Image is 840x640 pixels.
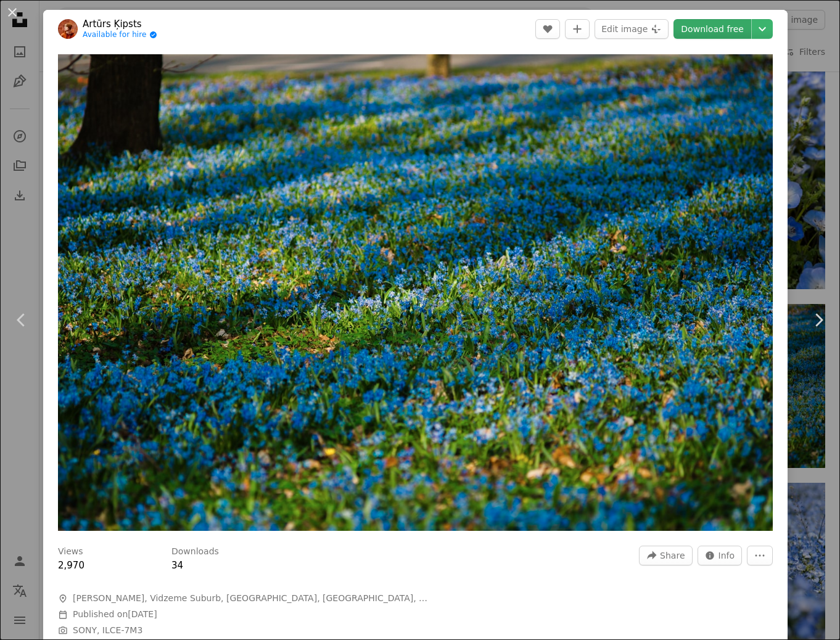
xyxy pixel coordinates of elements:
[58,54,773,531] button: Zoom in on this image
[660,546,685,565] span: Share
[698,546,743,565] button: Stats about this image
[58,19,78,39] img: Go to Artūrs Ķipsts's profile
[752,19,773,39] button: Choose download size
[171,546,219,558] h3: Downloads
[83,30,157,40] a: Available for hire
[673,19,751,39] a: Download free
[797,261,840,379] a: Next
[639,546,692,565] button: Share this image
[719,546,735,565] span: Info
[128,609,157,619] time: April 9, 2024 at 8:23:45 PM GMT+1
[595,19,669,39] button: Edit image
[565,19,590,39] button: Add to Collection
[73,593,428,605] span: [PERSON_NAME], Vidzeme Suburb, [GEOGRAPHIC_DATA], [GEOGRAPHIC_DATA], [GEOGRAPHIC_DATA]
[58,546,83,558] h3: Views
[58,560,84,571] span: 2,970
[73,625,142,637] button: SONY, ILCE-7M3
[73,609,157,619] span: Published on
[747,546,773,565] button: More Actions
[171,560,183,571] span: 34
[535,19,560,39] button: Like
[83,18,157,30] a: Artūrs Ķipsts
[58,54,773,531] img: a field full of blue flowers next to a tree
